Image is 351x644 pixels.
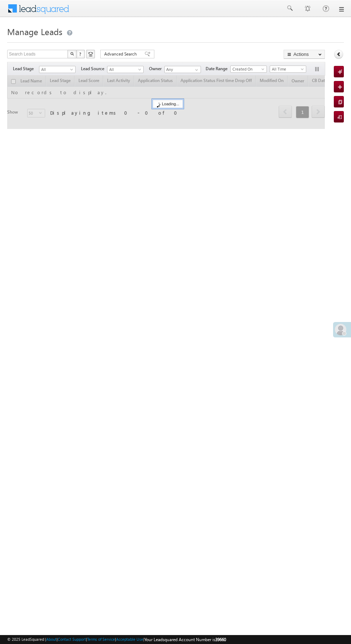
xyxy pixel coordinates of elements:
span: Date Range [206,66,230,72]
a: About [46,637,57,641]
span: ? [79,51,82,57]
img: Search [70,52,74,56]
input: Type to Search [164,66,201,73]
button: Actions [284,50,325,59]
span: © 2025 LeadSquared | | | | | [7,636,226,643]
span: Lead Stage [13,66,39,72]
span: All [39,66,73,73]
a: Terms of Service [87,637,115,641]
a: Acceptable Use [116,637,143,641]
span: 39660 [215,637,226,642]
a: Created On [230,66,267,73]
div: Loading... [153,100,183,108]
span: All Time [270,66,304,72]
a: All [39,66,76,73]
button: ? [76,50,85,58]
span: Your Leadsquared Account Number is [144,637,226,642]
span: Created On [231,66,265,72]
span: Manage Leads [7,26,62,37]
a: All [107,66,144,73]
span: All [107,66,141,73]
a: All Time [270,66,306,73]
span: Owner [149,66,164,72]
span: Lead Source [81,66,107,72]
a: Show All Items [191,66,200,73]
span: Advanced Search [104,51,139,57]
a: Contact Support [58,637,86,641]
